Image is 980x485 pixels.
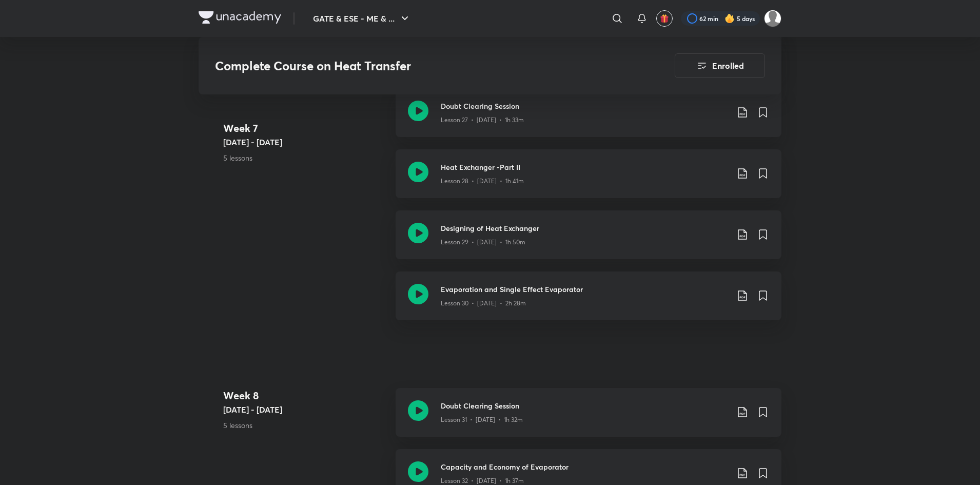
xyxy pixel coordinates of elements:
[223,152,387,163] p: 5 lessons
[396,271,781,333] a: Evaporation and Single Effect EvaporatorLesson 30 • [DATE] • 2h 28m
[441,101,728,111] h3: Doubt Clearing Session
[441,400,728,411] h3: Doubt Clearing Session
[441,177,524,186] p: Lesson 28 • [DATE] • 1h 41m
[396,210,781,271] a: Designing of Heat ExchangerLesson 29 • [DATE] • 1h 50m
[441,115,524,125] p: Lesson 27 • [DATE] • 1h 33m
[396,88,781,149] a: Doubt Clearing SessionLesson 27 • [DATE] • 1h 33m
[656,10,673,27] button: avatar
[223,420,387,431] p: 5 lessons
[441,461,728,472] h3: Capacity and Economy of Evaporator
[724,13,735,24] img: streak
[396,149,781,210] a: Heat Exchanger -Part IILesson 28 • [DATE] • 1h 41m
[441,415,523,424] p: Lesson 31 • [DATE] • 1h 32m
[441,162,728,172] h3: Heat Exchanger -Part II
[675,53,765,78] button: Enrolled
[223,388,387,403] h4: Week 8
[660,14,669,23] img: avatar
[223,136,387,148] h5: [DATE] - [DATE]
[307,8,417,29] button: GATE & ESE - ME & ...
[199,11,281,24] img: Company Logo
[441,299,526,308] p: Lesson 30 • [DATE] • 2h 28m
[441,238,525,247] p: Lesson 29 • [DATE] • 1h 50m
[764,10,781,27] img: Prakhar Mishra
[441,223,728,234] h3: Designing of Heat Exchanger
[215,59,617,73] h3: Complete Course on Heat Transfer
[396,388,781,449] a: Doubt Clearing SessionLesson 31 • [DATE] • 1h 32m
[223,121,387,136] h4: Week 7
[199,11,281,26] a: Company Logo
[223,403,387,416] h5: [DATE] - [DATE]
[441,284,728,295] h3: Evaporation and Single Effect Evaporator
